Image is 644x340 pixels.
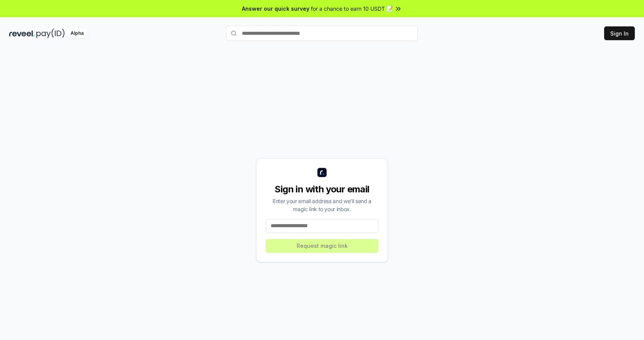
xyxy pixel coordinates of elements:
[604,26,635,40] button: Sign In
[36,29,65,38] img: pay_id
[242,5,309,13] span: Answer our quick survey
[266,183,378,195] div: Sign in with your email
[311,5,393,13] span: for a chance to earn 10 USDT 📝
[9,29,35,38] img: reveel_dark
[266,197,378,213] div: Enter your email address and we’ll send a magic link to your inbox.
[66,29,88,38] div: Alpha
[317,168,327,177] img: logo_small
